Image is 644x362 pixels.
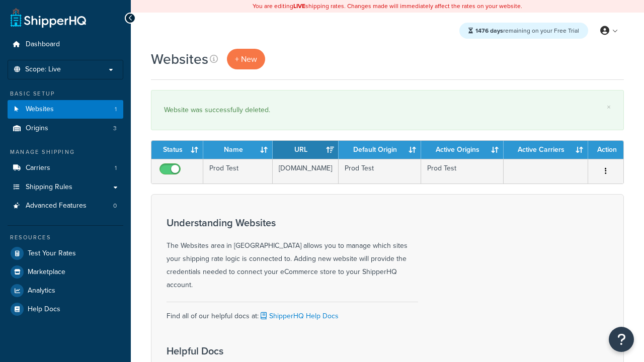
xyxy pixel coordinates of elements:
a: Carriers 1 [8,159,123,177]
span: + New [235,53,257,65]
a: × [607,103,611,111]
span: Test Your Rates [28,249,76,258]
span: Origins [26,124,48,133]
div: remaining on your Free Trial [459,23,588,39]
a: ShipperHQ Help Docs [259,311,339,321]
a: Advanced Features 0 [8,197,123,215]
div: Find all of our helpful docs at: [167,302,418,323]
a: + New [227,49,265,69]
a: Test Your Rates [8,244,123,262]
a: Shipping Rules [8,178,123,197]
span: 1 [115,105,117,114]
li: Websites [8,100,123,119]
h3: Helpful Docs [167,345,348,356]
a: Dashboard [8,35,123,54]
a: ShipperHQ Home [11,8,86,28]
th: Default Origin: activate to sort column ascending [339,141,421,159]
li: Advanced Features [8,197,123,215]
td: Prod Test [339,159,421,184]
span: Shipping Rules [26,183,72,192]
span: 3 [113,124,117,133]
strong: 1476 days [475,26,503,35]
th: Active Origins: activate to sort column ascending [421,141,504,159]
span: Help Docs [28,305,60,314]
h1: Websites [151,49,208,69]
th: Status: activate to sort column ascending [151,141,203,159]
th: Name: activate to sort column ascending [203,141,273,159]
span: Dashboard [26,40,60,49]
div: Basic Setup [8,89,123,98]
a: Websites 1 [8,100,123,119]
li: Origins [8,119,123,138]
span: Advanced Features [26,202,87,210]
h3: Understanding Websites [167,217,418,228]
div: The Websites area in [GEOGRAPHIC_DATA] allows you to manage which sites your shipping rate logic ... [167,217,418,292]
div: Website was successfully deleted. [164,103,611,117]
th: URL: activate to sort column ascending [273,141,339,159]
span: Carriers [26,164,50,172]
td: Prod Test [203,159,273,184]
span: Websites [26,105,54,114]
a: Analytics [8,282,123,300]
div: Manage Shipping [8,148,123,156]
a: Origins 3 [8,119,123,138]
td: [DOMAIN_NAME] [273,159,339,184]
span: 0 [113,202,117,210]
span: Scope: Live [25,65,61,74]
td: Prod Test [421,159,504,184]
div: Resources [8,233,123,242]
span: 1 [115,164,117,172]
li: Carriers [8,159,123,177]
span: Analytics [28,287,55,295]
b: LIVE [293,2,305,11]
span: Marketplace [28,268,65,277]
a: Help Docs [8,300,123,318]
a: Marketplace [8,263,123,281]
button: Open Resource Center [609,327,634,352]
th: Active Carriers: activate to sort column ascending [504,141,588,159]
th: Action [588,141,623,159]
